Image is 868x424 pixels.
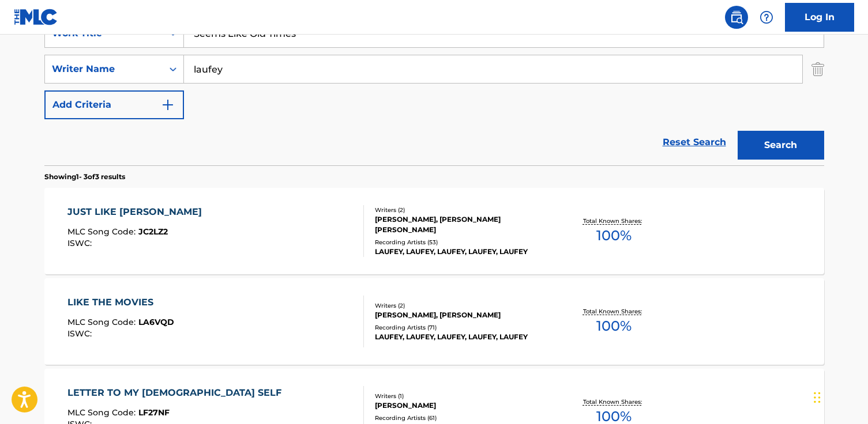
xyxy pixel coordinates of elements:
[755,6,778,29] div: Help
[583,397,645,406] p: Total Known Shares:
[67,317,138,327] span: MLC Song Code :
[738,131,824,160] button: Search
[375,214,549,235] div: [PERSON_NAME], [PERSON_NAME] [PERSON_NAME]
[375,310,549,320] div: [PERSON_NAME], [PERSON_NAME]
[67,226,138,237] span: MLC Song Code :
[810,369,868,424] iframe: Chat Widget
[811,55,824,84] img: Delete Criterion
[375,238,549,247] div: Recording Artists ( 53 )
[657,130,732,155] a: Reset Search
[67,238,95,248] span: ISWC :
[583,217,645,225] p: Total Known Shares:
[596,316,632,336] span: 100 %
[375,400,549,411] div: [PERSON_NAME]
[67,328,95,339] span: ISWC :
[44,278,824,365] a: LIKE THE MOVIESMLC Song Code:LA6VQDISWC:Writers (2)[PERSON_NAME], [PERSON_NAME]Recording Artists ...
[67,205,208,219] div: JUST LIKE [PERSON_NAME]
[67,296,174,309] div: LIKE THE MOVIES
[596,225,632,246] span: 100 %
[161,98,175,112] img: 9d2ae6d4665cec9f34b9.svg
[44,19,824,165] form: Search Form
[138,407,170,418] span: LF27NF
[52,62,156,76] div: Writer Name
[730,10,743,24] img: search
[138,226,168,237] span: JC2LZ2
[785,3,854,32] a: Log In
[375,392,549,400] div: Writers ( 1 )
[725,6,748,29] a: Public Search
[44,90,184,119] button: Add Criteria
[67,407,138,418] span: MLC Song Code :
[44,172,125,182] p: Showing 1 - 3 of 3 results
[375,206,549,214] div: Writers ( 2 )
[375,301,549,310] div: Writers ( 2 )
[375,247,549,257] div: LAUFEY, LAUFEY, LAUFEY, LAUFEY, LAUFEY
[375,414,549,422] div: Recording Artists ( 61 )
[138,317,174,327] span: LA6VQD
[375,332,549,342] div: LAUFEY, LAUFEY, LAUFEY, LAUFEY, LAUFEY
[760,10,773,24] img: help
[583,307,645,316] p: Total Known Shares:
[44,188,824,274] a: JUST LIKE [PERSON_NAME]MLC Song Code:JC2LZ2ISWC:Writers (2)[PERSON_NAME], [PERSON_NAME] [PERSON_N...
[67,386,287,400] div: LETTER TO MY [DEMOGRAPHIC_DATA] SELF
[14,9,58,25] img: MLC Logo
[375,323,549,332] div: Recording Artists ( 71 )
[814,380,821,415] div: Drag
